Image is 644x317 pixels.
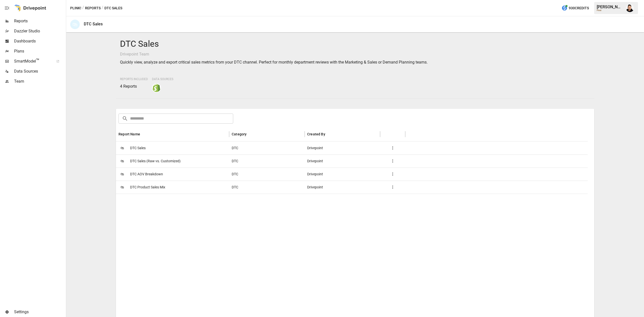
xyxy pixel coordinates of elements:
div: Drivepoint [305,181,380,194]
h4: DTC Sales [120,39,590,49]
span: Dashboards [14,38,65,44]
div: Drivepoint [305,141,380,154]
span: DTC AOV Breakdown [130,168,163,181]
span: Reports [14,18,65,24]
button: Plink! [70,5,81,11]
span: Data Sources [152,77,173,81]
div: DTC [229,181,305,194]
div: 🛍 [70,20,80,29]
div: DTC [229,154,305,168]
p: Drivepoint Team [120,51,590,57]
span: Dazzler Studio [14,28,65,34]
div: Created By [307,132,325,136]
div: Plink! [597,9,623,12]
p: 4 Reports [120,83,148,89]
div: Drivepoint [305,154,380,168]
span: DTC Product Sales Mix [130,181,165,194]
span: Team [14,78,65,84]
span: ™ [36,58,39,64]
span: 🛍 [118,144,126,152]
button: Francisco Sanchez [623,1,637,15]
span: 🛍 [118,183,126,191]
span: Data Sources [14,68,65,74]
button: Sort [326,131,333,138]
p: Quickly view, analyze and export critical sales metrics from your DTC channel. Perfect for monthl... [120,59,590,65]
div: [PERSON_NAME] [597,5,623,9]
div: Report Name [118,132,140,136]
div: / [102,5,103,11]
span: DTC Sales (Raw vs. Customized) [130,155,181,168]
button: Sort [247,131,254,138]
img: Francisco Sanchez [626,4,634,12]
button: Sort [141,131,148,138]
div: DTC [229,168,305,181]
span: 🛍 [118,170,126,178]
span: SmartModel [14,58,51,64]
span: DTC Sales [130,142,146,154]
span: 🛍 [118,157,126,165]
span: Reports Included [120,77,148,81]
div: DTC Sales [84,22,103,26]
span: 930 Credits [569,5,589,11]
div: Drivepoint [305,168,380,181]
button: 930Credits [559,4,591,13]
span: Plans [14,48,65,54]
span: Settings [14,309,65,315]
img: shopify [152,84,160,92]
div: DTC [229,141,305,154]
div: Category [232,132,247,136]
div: / [82,5,84,11]
button: Reports [85,5,101,11]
